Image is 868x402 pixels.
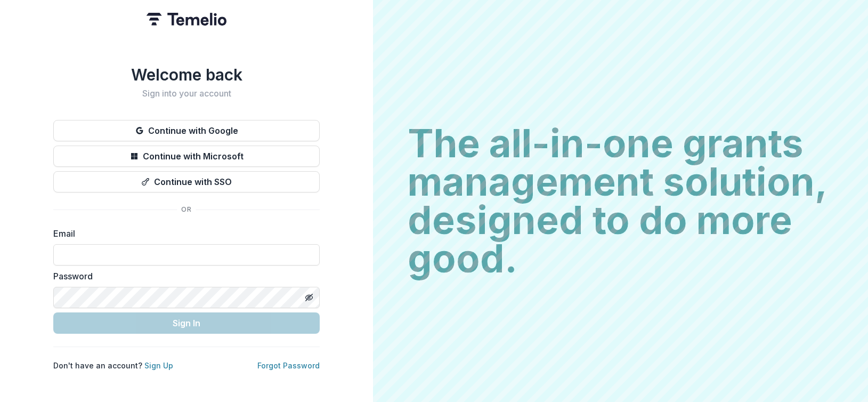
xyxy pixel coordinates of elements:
a: Forgot Password [257,361,320,370]
a: Sign Up [144,361,173,370]
p: Don't have an account? [53,360,173,371]
button: Continue with Microsoft [53,146,320,167]
img: Temelio [147,13,226,26]
button: Continue with Google [53,120,320,141]
button: Continue with SSO [53,171,320,192]
label: Password [53,270,313,283]
h2: Sign into your account [53,89,320,99]
h1: Welcome back [53,65,320,84]
button: Sign In [53,312,320,334]
label: Email [53,227,313,240]
button: Toggle password visibility [301,289,318,306]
